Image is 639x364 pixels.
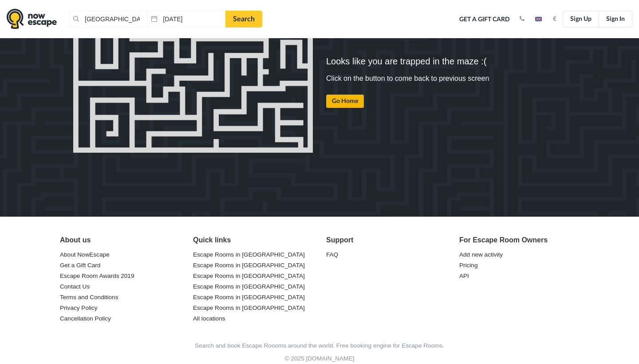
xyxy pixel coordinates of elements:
[60,291,118,304] a: Terms and Conditions
[193,281,305,293] a: Escape Rooms in [GEOGRAPHIC_DATA]
[326,73,566,84] p: Click on the button to come back to previous screen
[193,259,305,272] a: Escape Rooms in [GEOGRAPHIC_DATA]
[193,270,305,282] a: Escape Rooms in [GEOGRAPHIC_DATA]
[459,259,478,272] a: Pricing
[456,10,513,29] a: Get a Gift Card
[459,235,579,245] div: For Escape Room Owners
[193,291,305,304] a: Escape Rooms in [GEOGRAPHIC_DATA]
[60,302,98,314] a: Privacy Policy
[193,249,305,261] a: Escape Rooms in [GEOGRAPHIC_DATA]
[326,56,566,66] h5: Looks like you are trapped in the maze :(
[60,249,110,261] a: About NowEscape
[459,249,503,261] a: Add new activity
[7,341,632,350] p: Search and book Escape Roooms around the world. Free booking engine for Escape Rooms.
[60,259,100,272] a: Get a Gift Card
[326,249,338,261] a: FAQ
[193,313,225,325] a: All locations
[326,95,364,108] a: Go Home
[7,354,632,363] p: © 2025 [DOMAIN_NAME]
[326,235,446,245] div: Support
[60,281,90,293] a: Contact Us
[459,270,469,282] a: API
[69,11,147,28] input: Place or Room Name
[535,17,542,21] img: en.jpg
[60,235,180,245] div: About us
[599,11,632,28] a: Sign In
[548,15,561,24] button: €
[563,11,599,28] a: Sign Up
[193,302,305,314] a: Escape Rooms in [GEOGRAPHIC_DATA]
[193,235,313,245] div: Quick links
[60,270,134,282] a: Escape Room Awards 2019
[553,16,556,22] strong: €
[225,11,262,28] a: Search
[147,11,225,28] input: Date
[60,313,111,325] a: Cancellation Policy
[7,8,57,29] img: logo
